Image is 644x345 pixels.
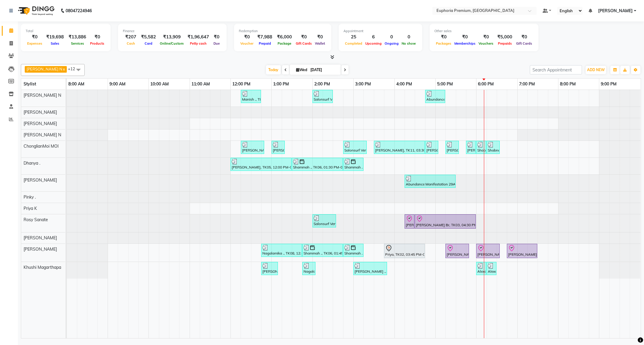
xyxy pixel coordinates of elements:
div: ₹0 [89,34,106,40]
span: Sales [49,41,61,46]
span: +12 [68,66,80,71]
button: ADD NEW [586,66,606,74]
div: 25 [343,34,364,40]
div: Salonsurf Ventures Pvt Ltd, TK09, 02:00 PM-02:30 PM, EP-[PERSON_NAME] Trim/Design MEN [313,91,332,102]
a: 5:00 PM [436,80,454,88]
span: Today [266,65,281,74]
span: Products [89,41,106,46]
div: [PERSON_NAME], TK07, 01:00 PM-01:20 PM, EP-Eyebrows Threading [272,142,284,153]
div: Manish ., TK04, 12:15 PM-12:45 PM, EP-[PERSON_NAME] Trim/Design MEN [241,91,260,102]
div: ₹0 [515,34,534,40]
span: Stylist [24,81,36,87]
span: [PERSON_NAME] [24,235,57,241]
a: 8:00 AM [67,80,86,88]
span: Completed [343,41,364,46]
a: 9:00 PM [599,80,618,88]
span: Due [212,41,221,46]
div: Abundance Manifestation 29AASCA8886B1Z0, TK01, 04:15 PM-05:30 PM, Glutathione [405,176,455,187]
div: Nagalamika ., TK08, 12:45 PM-01:45 PM, EP-Color My Root KP [262,245,301,256]
div: Alexandrina ., TK13, 06:00 PM-06:15 PM, EP-Eyebrows Threading [477,263,486,274]
a: 11:00 AM [190,80,211,88]
div: ₹13,886 [66,34,89,40]
div: Shammah ., TK06, 02:45 PM-03:15 PM, EP-Leg Massage (30 Mins) [344,159,363,170]
a: 9:00 AM [108,80,127,88]
span: Services [69,41,86,46]
div: 0 [383,34,400,40]
a: 1:00 PM [272,80,290,88]
div: [PERSON_NAME] Br, TK03, 06:45 PM-07:30 PM, EP-Bouncy Curls/Special Finger Curls (No wash) S [507,245,537,257]
span: Voucher [239,41,255,46]
div: ₹0 [294,34,313,40]
b: 08047224946 [66,2,92,19]
span: Vouchers [477,41,495,46]
span: [PERSON_NAME] N [24,93,61,98]
div: ₹0 [26,34,44,40]
span: ChonglianMoi MOI [24,143,59,149]
div: ₹1,96,647 [185,34,211,40]
a: 2:00 PM [313,80,332,88]
div: ₹0 [313,34,326,40]
div: Abundance Manifestation 29AASCA8886B1Z0, TK12, 04:45 PM-05:15 PM, EP-[PERSON_NAME] Trim/Design MEN [426,91,445,102]
div: Salonsurf Ventures Pvt Ltd, TK09, 02:45 PM-03:20 PM, EP-Detan Clean-Up [344,142,366,153]
span: Cash [125,41,137,46]
div: [PERSON_NAME], TK11, 04:45 PM-05:05 PM, EP-Eyebrows Threading [426,142,438,153]
span: Ongoing [383,41,400,46]
div: [PERSON_NAME], TK11, 03:30 PM-04:45 PM, EP-Full Body Cream Wax [374,142,424,153]
div: [PERSON_NAME], TK11, 05:45 PM-06:00 PM, EP-Upperlip Intimate [467,142,475,153]
span: Priya K [24,206,37,211]
span: Wed [295,68,309,72]
div: [PERSON_NAME] ., TK10, 03:00 PM-03:50 PM, EP-Tefiti Coffee Pedi [354,263,386,274]
span: Khushi Magarthapa [24,265,61,270]
span: Packages [434,41,453,46]
div: [PERSON_NAME] Br, TK03, 05:15 PM-05:50 PM, EP-Shampoo (Wella) [446,245,468,257]
span: [PERSON_NAME] [598,8,633,14]
span: Card [143,41,154,46]
span: [PERSON_NAME] N [27,67,62,71]
span: Wallet [313,41,326,46]
div: Finance [123,29,222,34]
a: 3:00 PM [354,80,372,88]
div: Appointment [343,29,417,34]
div: [PERSON_NAME], TK11, 05:15 PM-05:35 PM, EP-Forehead Threading [446,142,458,153]
span: Gift Cards [294,41,313,46]
div: Nagalamika ., TK08, 01:45 PM-02:05 PM, EP-Eyebrows Threading [303,263,315,274]
input: Search Appointment [530,65,582,74]
a: 8:00 PM [558,80,577,88]
div: ₹13,909 [158,34,185,40]
a: 6:00 PM [476,80,495,88]
a: 12:00 PM [231,80,252,88]
span: Gift Cards [515,41,534,46]
div: Shabnam, TK14, 06:00 PM-06:15 PM, EP-Full Arms Cream Wax [477,142,486,153]
div: 0 [400,34,417,40]
div: Total [26,29,106,34]
img: logo [15,2,56,19]
span: No show [400,41,417,46]
span: Memberships [453,41,477,46]
span: Package [276,41,293,46]
span: Rosy Sanate [24,217,48,222]
span: Petty cash [188,41,208,46]
div: ₹0 [211,34,222,40]
span: [PERSON_NAME] [24,177,57,183]
div: [PERSON_NAME], TK05, 12:00 PM-01:30 PM, EP-Euphoria Signature Massage 60+15 [231,159,291,170]
span: Pinky . [24,194,36,200]
span: [PERSON_NAME] [24,246,57,252]
span: [PERSON_NAME] N [24,132,61,138]
div: Shabnam, TK14, 06:15 PM-06:35 PM, EP-Under Arms Intimate [487,142,499,153]
div: Salonsurf Ventures Pvt Ltd, TK09, 02:00 PM-02:35 PM, EP-Detan Clean-Up [313,215,335,227]
div: [PERSON_NAME] Br, TK03, 06:00 PM-06:35 PM, EP-Conditioning (Wella) [477,245,499,257]
div: Shammah ., TK06, 02:45 PM-03:15 PM, Olaplex Treatment [344,245,363,256]
div: ₹0 [453,34,477,40]
div: Shammah ., TK06, 01:30 PM-02:45 PM, EP-Shoulder & Back (30 Mins) [292,159,342,170]
a: 10:00 AM [149,80,170,88]
div: ₹5,582 [139,34,158,40]
a: 4:00 PM [395,80,414,88]
span: Expenses [26,41,44,46]
span: [PERSON_NAME] [24,110,57,115]
div: [PERSON_NAME] Br, TK03, 04:30 PM-06:00 PM, EP-Gel Paint Application [415,215,475,228]
input: 2025-09-03 [309,65,338,74]
div: [PERSON_NAME] Br, TK03, 04:15 PM-04:30 PM, EP-Full Arms Catridge Wax [405,215,414,228]
div: ₹7,988 [255,34,275,40]
a: x [62,67,65,71]
div: 6 [364,34,383,40]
